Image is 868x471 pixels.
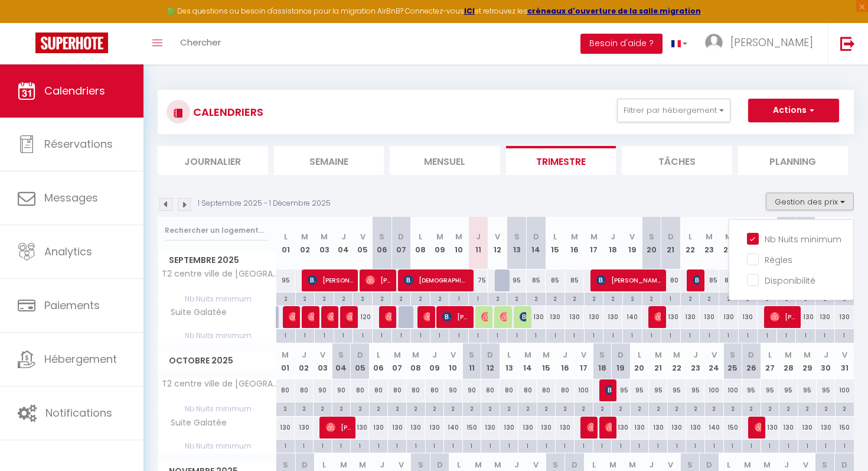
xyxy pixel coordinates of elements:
[404,269,469,291] span: [DEMOGRAPHIC_DATA][PERSON_NAME]
[426,402,444,414] div: 2
[585,293,603,304] div: 2
[629,231,635,242] abbr: V
[495,231,500,242] abbr: V
[500,306,507,328] span: [PERSON_NAME]
[160,306,230,319] span: Suite Galatée
[394,349,401,360] abbr: M
[565,217,585,269] th: 16
[469,329,488,340] div: 1
[44,244,92,259] span: Analytics
[449,329,468,340] div: 1
[584,306,603,328] div: 130
[630,379,649,401] div: 95
[612,343,631,379] th: 19
[758,329,776,340] div: 1
[622,146,732,175] li: Tâches
[725,231,732,242] abbr: M
[518,402,537,414] div: 2
[686,343,705,379] th: 23
[377,349,380,360] abbr: L
[755,416,761,438] span: [PERSON_NAME]
[673,349,680,360] abbr: M
[798,343,817,379] th: 29
[704,379,723,401] div: 100
[369,379,388,401] div: 80
[667,343,686,379] th: 22
[815,329,834,340] div: 1
[476,231,481,242] abbr: J
[295,402,314,414] div: 2
[842,349,847,360] abbr: V
[761,343,779,379] th: 27
[546,306,565,328] div: 130
[500,343,518,379] th: 13
[571,231,578,242] abbr: M
[353,306,373,328] div: 120
[649,379,668,401] div: 95
[315,293,334,304] div: 2
[706,231,713,242] abbr: M
[507,293,526,304] div: 2
[661,269,681,291] div: 80
[618,349,624,360] abbr: D
[661,293,680,304] div: 1
[766,193,854,210] button: Gestion des prix
[507,269,527,291] div: 95
[524,349,531,360] abbr: M
[282,349,289,360] abbr: M
[334,293,353,304] div: 2
[804,349,811,360] abbr: M
[527,6,701,16] a: créneaux d'ouverture de la salle migration
[824,349,828,360] abbr: J
[295,379,314,401] div: 80
[449,293,468,304] div: 1
[165,220,269,241] input: Rechercher un logement...
[44,190,98,205] span: Messages
[584,217,603,269] th: 17
[642,329,661,340] div: 1
[546,217,565,269] th: 15
[712,349,717,360] abbr: V
[840,36,855,51] img: logout
[546,293,565,304] div: 2
[332,343,351,379] th: 04
[719,293,738,304] div: 2
[321,231,328,242] abbr: M
[575,379,593,401] div: 100
[314,379,332,401] div: 90
[612,379,631,401] div: 95
[44,298,100,313] span: Paiements
[390,146,500,175] li: Mensuel
[391,217,411,269] th: 07
[341,231,346,242] abbr: J
[507,217,527,269] th: 13
[295,343,314,379] th: 02
[704,343,723,379] th: 24
[533,231,539,242] abbr: D
[603,217,623,269] th: 18
[314,402,332,414] div: 2
[481,379,500,401] div: 80
[719,329,738,340] div: 1
[469,293,488,304] div: 1
[44,352,117,366] span: Hébergement
[507,329,526,340] div: 1
[537,379,556,401] div: 80
[430,217,449,269] th: 09
[680,217,700,269] th: 22
[500,379,518,401] div: 80
[815,217,835,269] th: 29
[44,83,105,98] span: Calendriers
[649,231,654,242] abbr: S
[580,34,663,54] button: Besoin d'aide ?
[835,329,854,340] div: 1
[332,402,351,414] div: 2
[520,306,526,328] span: [PERSON_NAME]
[623,293,642,304] div: 2
[770,306,796,328] span: [PERSON_NAME]
[398,231,404,242] abbr: D
[575,343,593,379] th: 17
[190,99,263,125] h3: CALENDRIERS
[158,293,276,306] span: Nb Nuits minimum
